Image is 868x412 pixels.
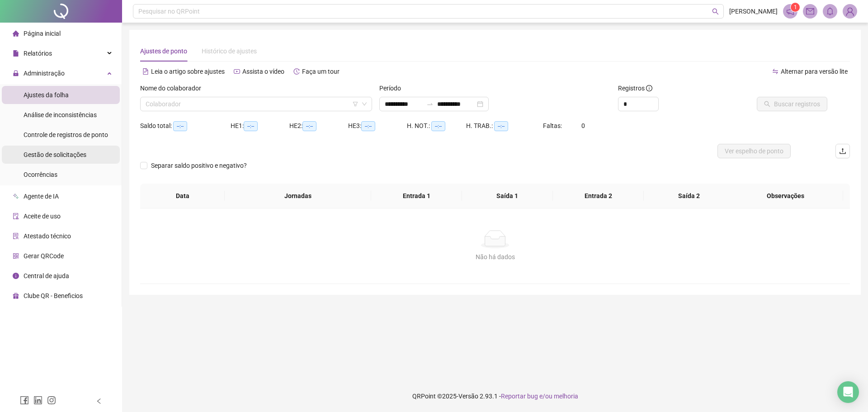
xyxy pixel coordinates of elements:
[231,121,289,131] div: HE 1:
[225,184,371,208] th: Jornadas
[24,50,52,57] span: Relatórios
[24,272,69,279] span: Central de ajuda
[20,396,29,405] span: facebook
[289,121,348,131] div: HE 2:
[735,191,836,201] span: Observações
[618,83,652,93] span: Registros
[13,293,19,299] span: gift
[13,213,19,219] span: audit
[379,83,407,93] label: Período
[140,184,225,208] th: Data
[843,5,857,18] img: 77048
[302,68,340,75] span: Faça um tour
[151,252,839,262] div: Não há dados
[644,184,735,208] th: Saída 2
[234,68,240,75] span: youtube
[553,184,644,208] th: Entrada 2
[24,213,61,220] span: Aceite de uso
[458,393,478,400] span: Versão
[140,121,231,131] div: Saldo total:
[24,151,86,158] span: Gestão de solicitações
[293,68,300,75] span: history
[96,398,102,404] span: left
[837,381,859,403] div: Open Intercom Messenger
[462,184,553,208] th: Saída 1
[581,122,585,129] span: 0
[13,50,19,57] span: file
[24,30,61,37] span: Página inicial
[142,68,149,75] span: file-text
[244,121,258,131] span: --:--
[786,7,794,15] span: notification
[826,7,834,15] span: bell
[13,253,19,259] span: qrcode
[13,233,19,239] span: solution
[361,121,375,131] span: --:--
[122,380,868,412] footer: QRPoint © 2025 - 2.93.1 -
[173,121,187,131] span: --:--
[781,68,848,75] span: Alternar para versão lite
[140,47,187,55] span: Ajustes de ponto
[839,147,846,155] span: upload
[147,161,250,170] span: Separar saldo positivo e negativo?
[13,273,19,279] span: info-circle
[24,252,64,260] span: Gerar QRCode
[494,121,508,131] span: --:--
[24,171,57,178] span: Ocorrências
[33,396,42,405] span: linkedin
[791,3,800,12] sup: 1
[202,47,257,55] span: Histórico de ajustes
[13,70,19,76] span: lock
[140,83,207,93] label: Nome do colaborador
[24,193,59,200] span: Agente de IA
[47,396,56,405] span: instagram
[728,184,843,208] th: Observações
[772,68,778,75] span: swap
[348,121,407,131] div: HE 3:
[151,68,225,75] span: Leia o artigo sobre ajustes
[242,68,284,75] span: Assista o vídeo
[353,101,358,107] span: filter
[24,232,71,240] span: Atestado técnico
[24,91,69,99] span: Ajustes da folha
[426,100,434,108] span: swap-right
[407,121,466,131] div: H. NOT.:
[729,6,778,16] span: [PERSON_NAME]
[794,4,797,10] span: 1
[24,111,97,118] span: Análise de inconsistências
[712,8,719,15] span: search
[362,101,367,107] span: down
[24,292,83,299] span: Clube QR - Beneficios
[466,121,543,131] div: H. TRAB.:
[543,122,563,129] span: Faltas:
[806,7,814,15] span: mail
[13,30,19,37] span: home
[717,144,791,158] button: Ver espelho de ponto
[24,70,65,77] span: Administração
[426,100,434,108] span: to
[757,97,827,111] button: Buscar registros
[501,393,578,400] span: Reportar bug e/ou melhoria
[24,131,108,138] span: Controle de registros de ponto
[371,184,462,208] th: Entrada 1
[646,85,652,91] span: info-circle
[302,121,316,131] span: --:--
[431,121,445,131] span: --:--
